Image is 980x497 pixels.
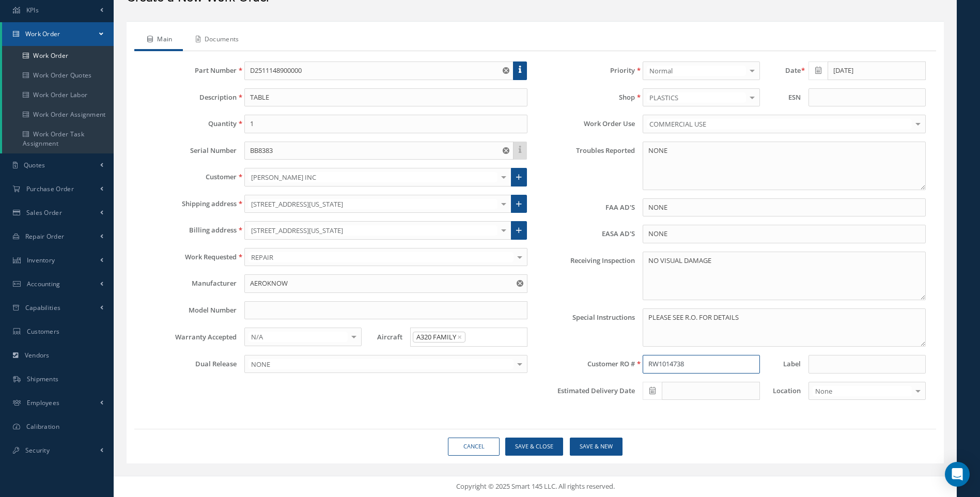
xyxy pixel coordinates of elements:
label: Troubles Reported [535,142,635,190]
button: Reset [515,274,527,293]
label: Description [137,94,237,101]
label: Estimated Delivery Date [535,387,635,395]
svg: Reset [517,280,523,287]
a: Work Order Quotes [2,66,114,85]
label: Label [768,360,801,368]
button: Reset [501,142,514,160]
button: Save & Close [505,438,563,456]
span: Employees [27,398,60,407]
span: [PERSON_NAME] INC [248,172,497,182]
span: Vendors [25,351,50,360]
span: Inventory [27,256,55,265]
button: Reset [501,61,514,80]
span: [STREET_ADDRESS][US_STATE] [248,225,497,236]
input: Search for option [466,332,521,343]
span: Customers [27,327,60,336]
label: Priority [535,67,635,74]
label: Warranty Accepted [137,333,237,341]
span: NONE [248,359,514,369]
span: Quotes [24,161,45,169]
div: Copyright © 2025 Smart 145 LLC. All rights reserved. [124,482,946,492]
span: A320 FAMILY [413,332,465,343]
span: Repair Order [25,232,65,241]
span: None [813,386,912,396]
span: REPAIR [248,252,514,262]
span: × [457,331,462,343]
label: Work Order Use [535,120,635,128]
label: Billing address [137,226,237,234]
span: Shipments [27,375,59,383]
button: Save & New [570,438,623,456]
label: Quantity [137,120,237,128]
label: Special Instructions [535,308,635,347]
span: PLASTICS [647,92,746,103]
a: Documents [183,29,250,51]
label: Manufacturer [137,279,237,287]
label: Shipping address [137,200,237,208]
span: [STREET_ADDRESS][US_STATE] [248,199,497,209]
span: Purchase Order [26,184,74,193]
label: Shop [535,94,635,101]
svg: Reset [503,147,509,154]
a: Work Order Task Assignment [2,125,114,153]
span: KPIs [26,6,39,14]
label: EASA AD'S [535,230,635,238]
div: Open Intercom Messenger [945,462,970,487]
a: Work Order Labor [2,85,114,105]
span: Work Order [25,29,60,38]
span: Security [25,446,50,455]
label: Dual Release [137,360,237,368]
label: Receiving Inspection [535,252,635,300]
span: Capabilities [25,303,61,312]
a: Main [134,29,183,51]
label: Aircraft [369,333,402,341]
button: Remove option [457,333,462,341]
label: Customer RO # [535,360,635,368]
span: Sales Order [26,208,62,217]
label: Location [768,387,801,395]
label: Part Number [137,67,237,74]
label: ESN [768,94,801,101]
label: Serial Number [137,147,237,154]
label: FAA AD'S [535,204,635,211]
a: Work Order [2,46,114,66]
label: Customer [137,173,237,181]
span: N/A [248,332,348,342]
span: COMMERCIAL USE [647,119,912,129]
label: Date [768,67,801,74]
a: Cancel [448,438,500,456]
span: Calibration [26,422,59,431]
svg: Reset [503,67,509,74]
label: Work Requested [137,253,237,261]
label: Model Number [137,306,237,314]
span: Accounting [27,279,60,288]
a: Work Order Assignment [2,105,114,125]
span: Normal [647,66,746,76]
